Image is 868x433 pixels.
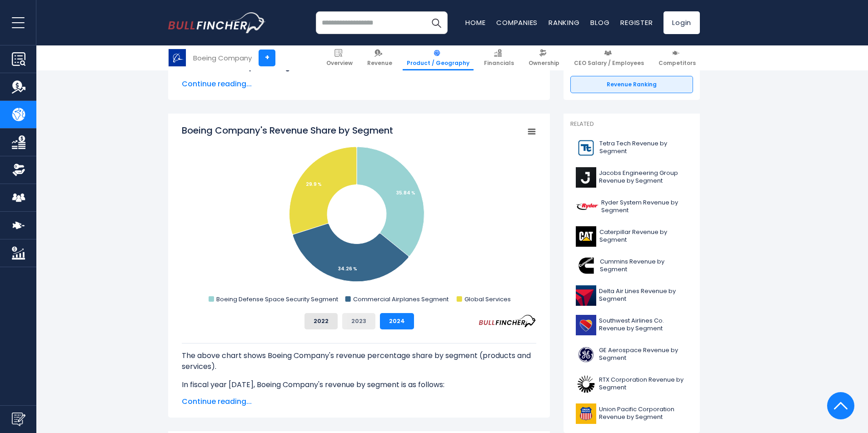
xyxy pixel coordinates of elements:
[570,313,693,338] a: Southwest Airlines Co. Revenue by Segment
[380,313,414,329] button: 2024
[576,256,597,276] img: CMI logo
[168,12,266,33] img: bullfincher logo
[12,163,25,177] img: Ownership
[576,167,596,188] img: J logo
[193,53,252,63] div: Boeing Company
[600,258,688,274] span: Cummins Revenue by Segment
[570,342,693,367] a: GE Aerospace Revenue by Segment
[570,45,648,70] a: CEO Salary / Employees
[403,45,474,70] a: Product / Geography
[576,344,596,365] img: GE logo
[407,60,469,67] span: Product / Geography
[322,45,357,70] a: Overview
[425,11,448,34] button: Search
[480,45,518,70] a: Financials
[576,315,596,335] img: LUV logo
[570,254,693,279] a: Cummins Revenue by Segment
[182,124,393,137] tspan: Boeing Company's Revenue Share by Segment
[576,197,599,217] img: R logo
[342,313,375,329] button: 2023
[464,295,511,304] text: Global Services
[599,229,688,244] span: Caterpillar Revenue by Segment
[169,49,186,66] img: BA logo
[576,226,597,247] img: CAT logo
[259,50,275,66] a: +
[570,120,693,128] p: Related
[620,18,653,27] a: Register
[658,60,696,67] span: Competitors
[570,165,693,190] a: Jacobs Engineering Group Revenue by Segment
[182,79,536,90] span: Continue reading...
[216,295,338,304] text: Boeing Defense Space Security Segment
[326,60,353,67] span: Overview
[570,194,693,219] a: Ryder System Revenue by Segment
[524,45,564,70] a: Ownership
[590,18,609,27] a: Blog
[396,189,415,196] tspan: 35.84 %
[599,317,688,333] span: Southwest Airlines Co. Revenue by Segment
[306,181,322,188] tspan: 29.9 %
[599,347,688,362] span: GE Aerospace Revenue by Segment
[182,350,536,372] p: The above chart shows Boeing Company's revenue percentage share by segment (products and services).
[353,295,449,304] text: Commercial Airplanes Segment
[663,11,700,34] a: Login
[574,60,644,67] span: CEO Salary / Employees
[304,313,338,329] button: 2022
[599,169,688,185] span: Jacobs Engineering Group Revenue by Segment
[570,135,693,160] a: Tetra Tech Revenue by Segment
[484,60,514,67] span: Financials
[363,45,396,70] a: Revenue
[338,265,357,272] tspan: 34.26 %
[570,401,693,426] a: Union Pacific Corporation Revenue by Segment
[549,18,579,27] a: Ranking
[168,12,266,33] a: Go to homepage
[570,224,693,249] a: Caterpillar Revenue by Segment
[570,283,693,308] a: Delta Air Lines Revenue by Segment
[601,199,688,214] span: Ryder System Revenue by Segment
[576,403,596,424] img: UNP logo
[496,18,538,27] a: Companies
[599,406,688,421] span: Union Pacific Corporation Revenue by Segment
[599,376,688,392] span: RTX Corporation Revenue by Segment
[570,372,693,397] a: RTX Corporation Revenue by Segment
[465,18,485,27] a: Home
[576,138,597,158] img: TTEK logo
[529,60,559,67] span: Ownership
[654,45,700,70] a: Competitors
[182,379,536,390] p: In fiscal year [DATE], Boeing Company's revenue by segment is as follows:
[570,76,693,93] a: Revenue Ranking
[599,288,688,303] span: Delta Air Lines Revenue by Segment
[576,285,596,306] img: DAL logo
[182,124,536,306] svg: Boeing Company's Revenue Share by Segment
[182,396,536,407] span: Continue reading...
[576,374,596,394] img: RTX logo
[367,60,392,67] span: Revenue
[599,140,688,155] span: Tetra Tech Revenue by Segment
